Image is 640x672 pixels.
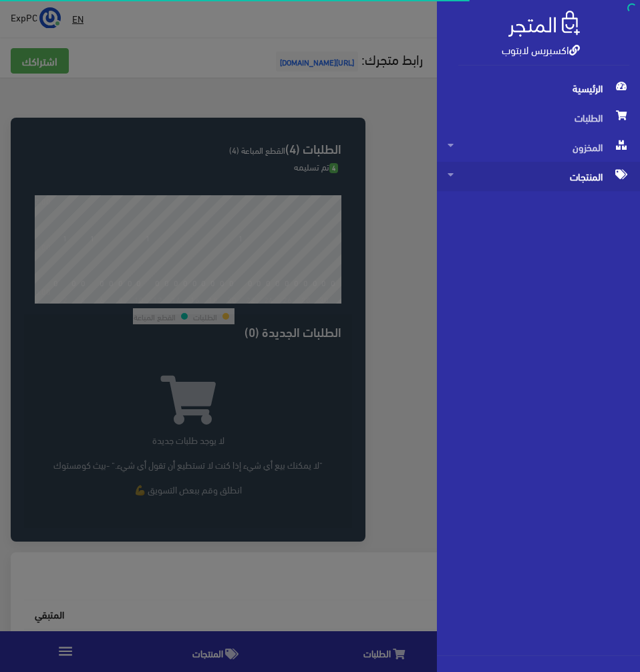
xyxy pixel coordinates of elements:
a: الرئيسية [437,74,640,103]
span: المخزون [448,132,629,162]
span: الطلبات [448,103,629,132]
a: الطلبات [437,103,640,132]
img: . [508,11,580,37]
a: المخزون [437,132,640,162]
a: اكسبريس لابتوب [502,39,580,59]
span: المنتجات [448,162,629,191]
span: الرئيسية [448,74,629,103]
a: المنتجات [437,162,640,191]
